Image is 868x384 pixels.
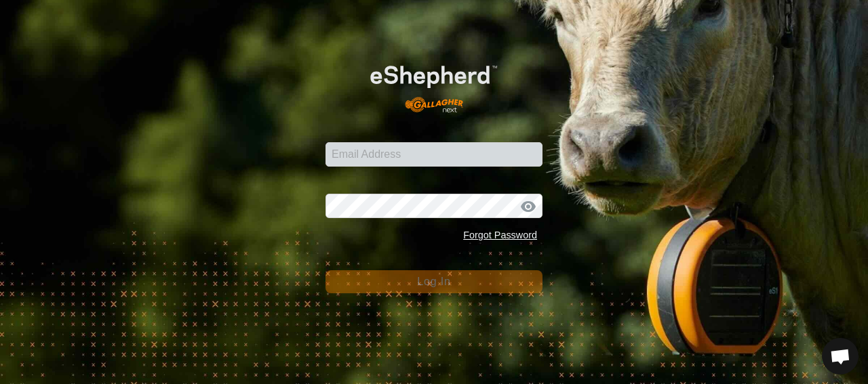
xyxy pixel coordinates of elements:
div: Open chat [822,338,859,375]
input: Email Address [325,142,542,167]
img: E-shepherd Logo [347,47,521,121]
a: Forgot Password [463,230,537,240]
button: Log In [325,270,542,293]
span: Log In [417,276,450,287]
